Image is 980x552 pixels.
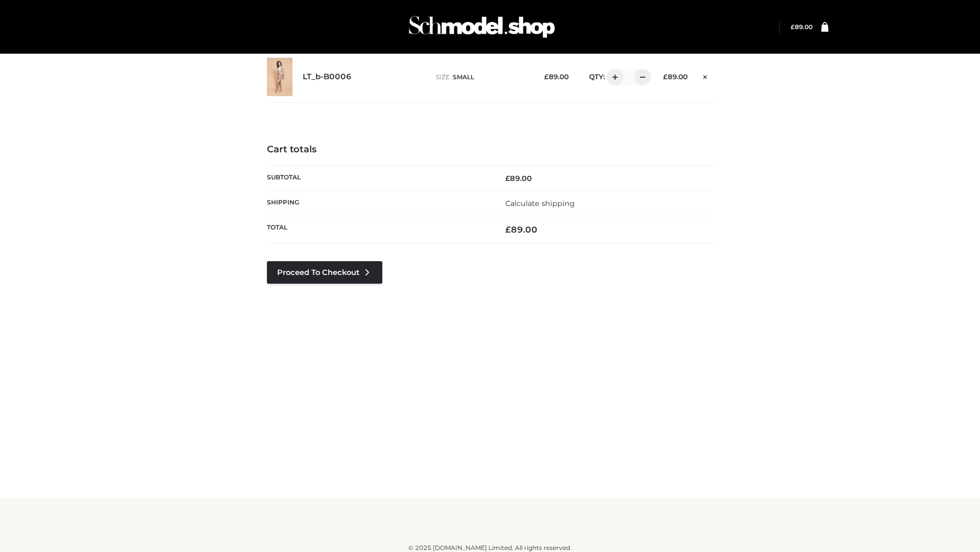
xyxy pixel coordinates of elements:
span: £ [791,23,795,31]
bdi: 89.00 [544,73,569,81]
bdi: 89.00 [663,73,688,81]
th: Shipping [267,191,490,216]
th: Subtotal [267,166,490,191]
span: SMALL [453,73,474,81]
a: Proceed to Checkout [267,261,382,284]
th: Total [267,216,490,243]
p: size : [436,73,528,82]
span: £ [505,224,511,235]
span: £ [505,174,510,183]
img: Schmodel Admin 964 [405,7,558,47]
bdi: 89.00 [505,224,537,235]
a: Remove this item [698,69,713,82]
span: £ [544,73,549,81]
bdi: 89.00 [791,23,813,31]
div: QTY: [579,69,647,85]
a: LT_b-B0006 [303,72,352,82]
a: £89.00 [791,23,813,31]
a: Calculate shipping [505,199,575,208]
h4: Cart totals [267,144,713,155]
span: £ [663,73,668,81]
bdi: 89.00 [505,174,532,183]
